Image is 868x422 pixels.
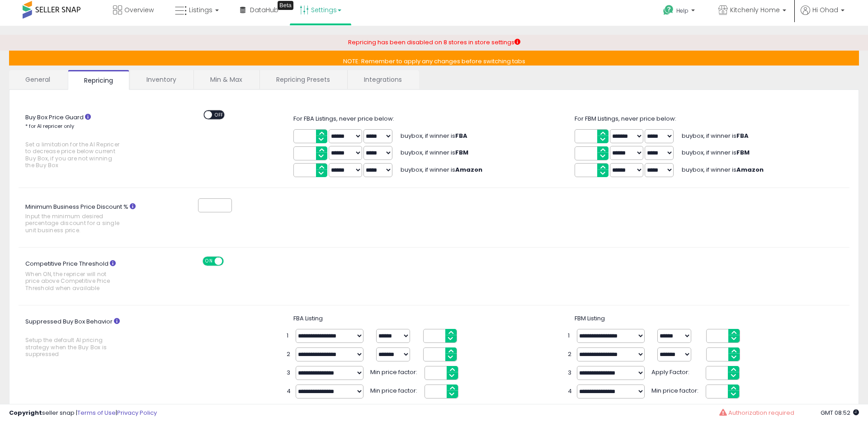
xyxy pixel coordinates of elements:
span: Hi Ohad [812,5,838,14]
span: For FBA Listings, never price below: [293,114,394,123]
div: seller snap | | [9,409,157,417]
span: FBA Listing [293,314,323,323]
label: Suppressed Buy Box Behavior [19,314,146,362]
a: Privacy Policy [117,408,157,417]
span: Apply Lowest Of 1 - 3 [585,403,644,412]
span: buybox, if winner is [401,131,467,140]
span: Input the minimum desired percentage discount for a single unit business price. [25,213,122,234]
a: Inventory [130,70,193,89]
span: OFF [222,258,237,265]
span: FBM Listing [575,314,605,323]
b: Amazon [736,165,764,174]
span: 2 [568,350,572,359]
a: General [9,70,67,89]
b: FBM [455,148,468,157]
a: Min & Max [194,70,259,89]
span: Apply Factor: [651,366,701,377]
b: FBM [736,148,750,157]
span: 3 [287,369,291,377]
span: Min price factor: [370,384,420,395]
a: Repricing Presets [260,70,346,89]
span: For FBM Listings, never price below: [575,114,676,123]
span: 4 [287,387,291,396]
span: buybox, if winner is [682,165,764,174]
label: Buy Box Price Guard [19,110,146,173]
span: 2 [287,350,291,359]
span: Set a limitation for the AI Repricer to decrease price below current Buy Box, if you are not winn... [25,141,122,169]
a: Repricing [68,70,129,90]
span: Overview [124,5,154,14]
b: FBA [455,131,467,140]
label: Minimum Business Price Discount % [19,200,146,238]
b: FBA [736,131,749,140]
label: Competitive Price Threshold [19,257,146,296]
span: DataHub [250,5,278,14]
span: Listings [189,5,212,14]
span: Setup the default AI pricing strategy when the Buy Box is suppressed [25,337,122,357]
span: Min price factor: [651,384,701,395]
i: Get Help [663,5,674,16]
span: buybox, if winner is [682,148,750,157]
span: 3 [568,369,572,377]
span: Help [676,7,689,14]
a: Hi Ohad [801,5,844,26]
span: 4 [568,387,572,396]
small: * for AI repricer only [25,122,74,130]
span: When ON, the repricer will not price above Competitive Price Threshold when available [25,271,122,291]
b: Amazon [455,165,482,174]
span: Apply Lowest Of 1 - 3 [304,403,363,412]
span: Authorization required [728,408,794,417]
div: Repricing has been disabled on 8 stores in store settings [348,38,520,47]
p: NOTE: Remember to apply any changes before switching tabs [9,51,859,66]
span: OFF [212,111,226,119]
span: buybox, if winner is [682,131,749,140]
a: Integrations [348,70,418,89]
span: ON [203,258,215,265]
span: Kitchenly Home [730,5,780,14]
div: Tooltip anchor [278,1,293,10]
span: 1 [568,332,572,340]
a: Terms of Use [77,408,116,417]
span: Min price factor: [370,366,420,377]
span: buybox, if winner is [401,148,468,157]
span: 2025-09-7 08:52 GMT [821,408,859,417]
span: buybox, if winner is [401,165,482,174]
strong: Copyright [9,408,42,417]
span: 1 [287,332,291,340]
